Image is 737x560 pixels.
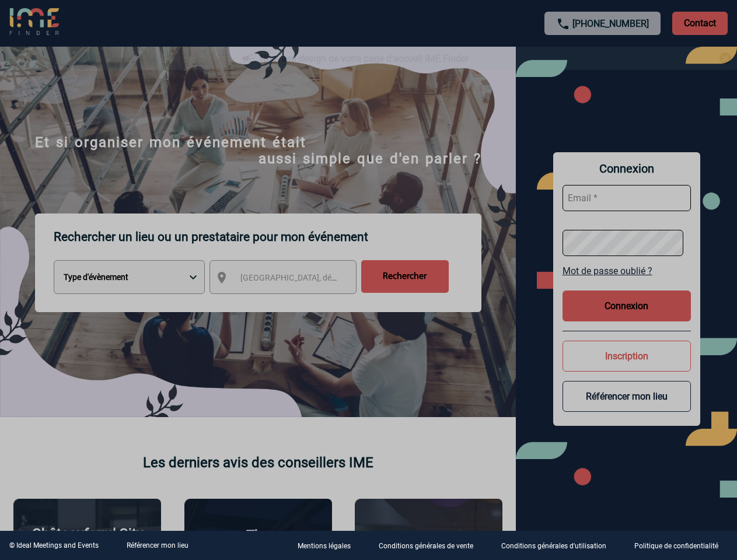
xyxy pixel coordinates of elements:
[127,541,188,549] a: Référencer mon lieu
[9,541,99,549] div: © Ideal Meetings and Events
[369,540,492,551] a: Conditions générales de vente
[625,540,737,551] a: Politique de confidentialité
[634,542,718,551] p: Politique de confidentialité
[288,540,369,551] a: Mentions légales
[501,542,606,551] p: Conditions générales d'utilisation
[379,542,473,551] p: Conditions générales de vente
[298,542,351,551] p: Mentions légales
[492,540,625,551] a: Conditions générales d'utilisation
